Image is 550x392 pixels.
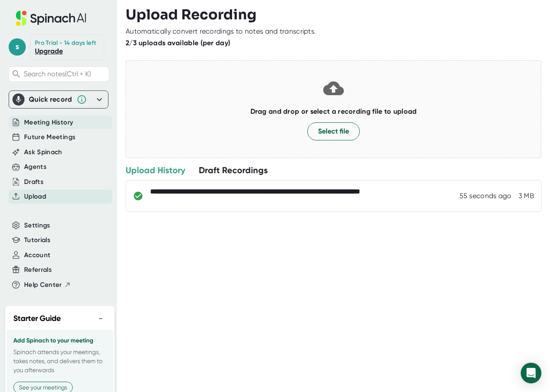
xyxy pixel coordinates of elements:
button: Upload [24,192,46,202]
div: 9/2/2025, 4:50:49 PM [460,192,512,200]
div: Quick record [12,91,105,108]
b: 2/3 uploads available (per day) [126,39,230,47]
button: Settings [24,221,50,230]
span: Help Center [24,280,62,290]
div: Draft Recordings [199,165,268,176]
div: Upload History [126,165,185,176]
h2: Starter Guide [13,313,61,324]
div: 3 MB [519,192,534,200]
div: Open Intercom Messenger [521,363,541,383]
span: Search notes (Ctrl + K) [24,70,91,78]
button: Select file [307,122,360,140]
h3: Upload Recording [126,6,541,23]
span: Select file [318,126,349,137]
button: Help Center [24,280,71,290]
div: Pro Trial - 14 days left [35,39,96,47]
button: Future Meetings [24,132,75,142]
b: Drag and drop or select a recording file to upload [250,107,417,115]
span: s [9,38,26,56]
button: − [95,312,106,325]
p: Spinach attends your meetings, takes notes, and delivers them to you afterwards [13,348,106,375]
a: Upgrade [35,47,63,55]
button: Tutorials [24,235,50,245]
button: Meeting History [24,118,73,128]
button: Agents [24,162,46,172]
h3: Add Spinach to your meeting [13,337,106,344]
button: Referrals [24,265,52,275]
div: Quick record [29,95,72,104]
button: Account [24,250,50,260]
div: Automatically convert recordings to notes and transcripts. [126,27,316,36]
button: Drafts [24,177,43,187]
button: Ask Spinach [24,147,62,157]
